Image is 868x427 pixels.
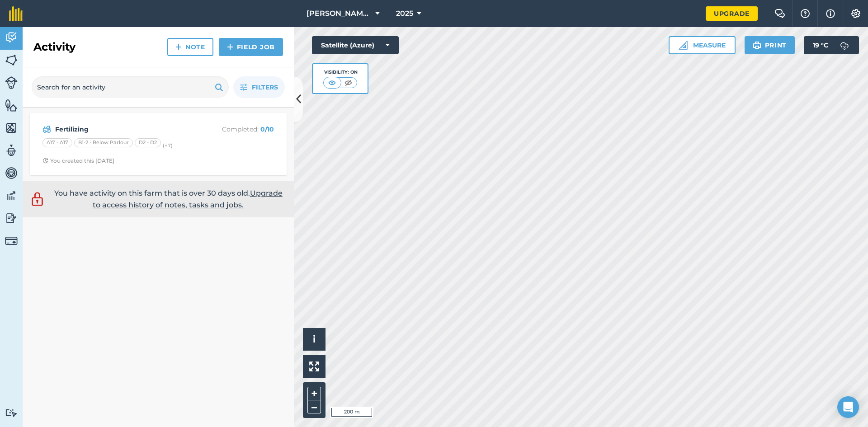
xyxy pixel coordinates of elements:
[9,6,23,21] img: fieldmargin Logo
[826,8,835,19] img: svg+xml;base64,PHN2ZyB4bWxucz0iaHR0cDovL3d3dy53My5vcmcvMjAwMC9zdmciIHdpZHRoPSIxNyIgaGVpZ2h0PSIxNy...
[800,9,811,18] img: A question mark icon
[215,82,223,93] img: svg+xml;base64,PHN2ZyB4bWxucz0iaHR0cDovL3d3dy53My5vcmcvMjAwMC9zdmciIHdpZHRoPSIxOSIgaGVpZ2h0PSIyNC...
[42,158,48,164] img: Clock with arrow pointing clockwise
[5,144,18,157] img: svg+xml;base64,PD94bWwgdmVyc2lvbj0iMS4wIiBlbmNvZGluZz0idXRmLTgiPz4KPCEtLSBHZW5lcmF0b3I6IEFkb2JlIE...
[233,76,285,98] button: Filters
[42,138,72,147] div: A17 - A17
[32,76,229,98] input: Search for an activity
[219,38,283,56] a: Field Job
[679,41,688,50] img: Ruler icon
[323,69,358,76] div: Visibility: On
[850,9,861,18] img: A cog icon
[5,53,18,67] img: svg+xml;base64,PHN2ZyB4bWxucz0iaHR0cDovL3d3dy53My5vcmcvMjAwMC9zdmciIHdpZHRoPSI1NiIgaGVpZ2h0PSI2MC...
[93,189,283,209] a: Upgrade to access history of notes, tasks and jobs.
[135,138,161,147] div: D2 - D2
[343,78,354,87] img: svg+xml;base64,PHN2ZyB4bWxucz0iaHR0cDovL3d3dy53My5vcmcvMjAwMC9zdmciIHdpZHRoPSI1MCIgaGVpZ2h0PSI0MC...
[774,9,785,18] img: Two speech bubbles overlapping with the left bubble in the forefront
[312,36,399,54] button: Satellite (Azure)
[29,191,45,207] img: svg+xml;base64,PD94bWwgdmVyc2lvbj0iMS4wIiBlbmNvZGluZz0idXRmLTgiPz4KPCEtLSBHZW5lcmF0b3I6IEFkb2JlIE...
[227,42,233,52] img: svg+xml;base64,PHN2ZyB4bWxucz0iaHR0cDovL3d3dy53My5vcmcvMjAwMC9zdmciIHdpZHRoPSIxNCIgaGVpZ2h0PSIyNC...
[5,121,18,135] img: svg+xml;base64,PHN2ZyB4bWxucz0iaHR0cDovL3d3dy53My5vcmcvMjAwMC9zdmciIHdpZHRoPSI1NiIgaGVpZ2h0PSI2MC...
[33,40,75,54] h2: Activity
[5,408,18,417] img: svg+xml;base64,PD94bWwgdmVyc2lvbj0iMS4wIiBlbmNvZGluZz0idXRmLTgiPz4KPCEtLSBHZW5lcmF0b3I6IEFkb2JlIE...
[167,38,213,56] a: Note
[252,82,278,92] span: Filters
[5,99,18,112] img: svg+xml;base64,PHN2ZyB4bWxucz0iaHR0cDovL3d3dy53My5vcmcvMjAwMC9zdmciIHdpZHRoPSI1NiIgaGVpZ2h0PSI2MC...
[175,42,182,52] img: svg+xml;base64,PHN2ZyB4bWxucz0iaHR0cDovL3d3dy53My5vcmcvMjAwMC9zdmciIHdpZHRoPSIxNCIgaGVpZ2h0PSIyNC...
[307,8,372,19] span: [PERSON_NAME] Farm
[706,6,758,21] a: Upgrade
[313,333,316,345] span: i
[5,211,18,225] img: svg+xml;base64,PD94bWwgdmVyc2lvbj0iMS4wIiBlbmNvZGluZz0idXRmLTgiPz4KPCEtLSBHZW5lcmF0b3I6IEFkb2JlIE...
[396,8,413,19] span: 2025
[753,40,761,51] img: svg+xml;base64,PHN2ZyB4bWxucz0iaHR0cDovL3d3dy53My5vcmcvMjAwMC9zdmciIHdpZHRoPSIxOSIgaGVpZ2h0PSIyNC...
[837,396,859,418] div: Open Intercom Messenger
[326,78,338,87] img: svg+xml;base64,PHN2ZyB4bWxucz0iaHR0cDovL3d3dy53My5vcmcvMjAwMC9zdmciIHdpZHRoPSI1MCIgaGVpZ2h0PSI0MC...
[307,400,321,413] button: –
[42,157,114,164] div: You created this [DATE]
[5,235,18,247] img: svg+xml;base64,PD94bWwgdmVyc2lvbj0iMS4wIiBlbmNvZGluZz0idXRmLTgiPz4KPCEtLSBHZW5lcmF0b3I6IEFkb2JlIE...
[35,118,281,170] a: FertilizingCompleted: 0/10A17 - A17B1-2 - Below ParlourD2 - D2(+7)Clock with arrow pointing clock...
[55,124,198,134] strong: Fertilizing
[260,125,274,133] strong: 0 / 10
[5,76,18,89] img: svg+xml;base64,PD94bWwgdmVyc2lvbj0iMS4wIiBlbmNvZGluZz0idXRmLTgiPz4KPCEtLSBHZW5lcmF0b3I6IEFkb2JlIE...
[669,36,736,54] button: Measure
[50,188,287,211] p: You have activity on this farm that is over 30 days old.
[804,36,859,54] button: 19 °C
[309,361,319,371] img: Four arrows, one pointing top left, one top right, one bottom right and the last bottom left
[5,189,18,202] img: svg+xml;base64,PD94bWwgdmVyc2lvbj0iMS4wIiBlbmNvZGluZz0idXRmLTgiPz4KPCEtLSBHZW5lcmF0b3I6IEFkb2JlIE...
[5,31,18,44] img: svg+xml;base64,PD94bWwgdmVyc2lvbj0iMS4wIiBlbmNvZGluZz0idXRmLTgiPz4KPCEtLSBHZW5lcmF0b3I6IEFkb2JlIE...
[202,124,274,134] p: Completed :
[813,36,828,54] span: 19 ° C
[74,138,133,147] div: B1-2 - Below Parlour
[42,124,51,135] img: svg+xml;base64,PD94bWwgdmVyc2lvbj0iMS4wIiBlbmNvZGluZz0idXRmLTgiPz4KPCEtLSBHZW5lcmF0b3I6IEFkb2JlIE...
[835,36,854,54] img: svg+xml;base64,PD94bWwgdmVyc2lvbj0iMS4wIiBlbmNvZGluZz0idXRmLTgiPz4KPCEtLSBHZW5lcmF0b3I6IEFkb2JlIE...
[163,142,173,149] small: (+ 7 )
[5,166,18,180] img: svg+xml;base64,PD94bWwgdmVyc2lvbj0iMS4wIiBlbmNvZGluZz0idXRmLTgiPz4KPCEtLSBHZW5lcmF0b3I6IEFkb2JlIE...
[745,36,795,54] button: Print
[303,328,325,351] button: i
[307,387,321,400] button: +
